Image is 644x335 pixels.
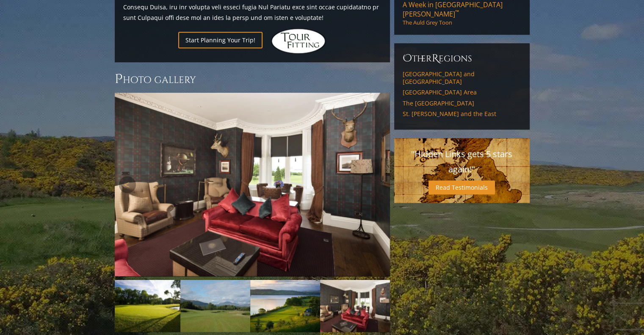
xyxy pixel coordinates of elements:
[403,110,521,118] a: St. [PERSON_NAME] and the East
[403,147,521,177] p: "Hidden Links gets 5 stars again!"
[403,52,412,65] span: O
[271,28,326,54] img: Hidden Links
[119,176,136,193] a: Previous
[115,71,390,88] h3: Photo Gallery
[432,52,439,65] span: R
[178,32,263,48] a: Start Planning Your Trip!
[403,52,521,65] h6: ther egions
[403,100,521,107] a: The [GEOGRAPHIC_DATA]
[428,180,495,194] a: Read Testimonials
[455,8,459,16] sup: ™
[403,89,521,96] a: [GEOGRAPHIC_DATA] Area
[403,70,521,85] a: [GEOGRAPHIC_DATA] and [GEOGRAPHIC_DATA]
